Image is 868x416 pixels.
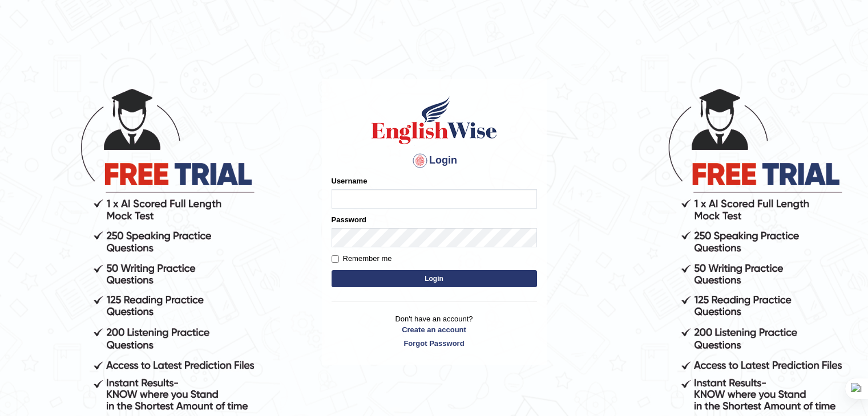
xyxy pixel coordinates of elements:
p: Don't have an account? [332,313,537,349]
img: Logo of English Wise sign in for intelligent practice with AI [369,95,499,146]
a: Create an account [332,324,537,335]
button: Login [332,270,537,287]
input: Remember me [332,255,339,263]
label: Remember me [332,253,392,264]
label: Username [332,176,368,186]
label: Password [332,214,366,225]
h4: Login [332,152,537,170]
a: Forgot Password [332,338,537,349]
